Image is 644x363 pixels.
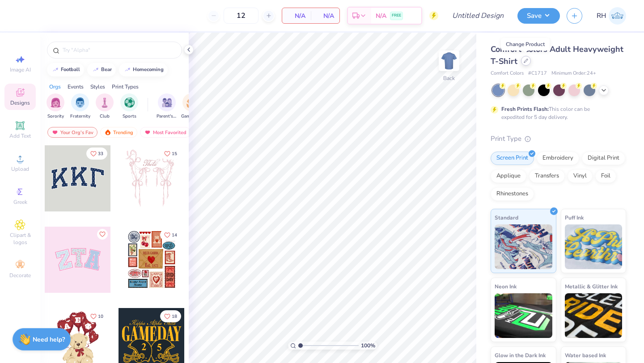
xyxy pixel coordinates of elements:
[9,132,31,139] span: Add Text
[595,169,616,183] div: Foil
[9,272,31,279] span: Decorate
[181,113,202,120] span: Game Day
[157,113,177,120] span: Parent's Weekend
[120,93,138,120] button: filter button
[495,350,546,360] span: Glow in the Dark Ink
[491,187,534,201] div: Rhinestones
[495,224,552,269] img: Standard
[100,113,110,120] span: Club
[97,229,108,240] button: Like
[181,93,202,120] button: filter button
[123,113,136,120] span: Sports
[186,97,197,108] img: Game Day Image
[86,310,107,322] button: Like
[68,83,84,91] div: Events
[124,97,135,108] img: Sports Image
[61,67,80,72] div: football
[75,97,85,108] img: Fraternity Image
[96,93,114,120] button: filter button
[528,70,547,77] span: # C1717
[551,70,596,77] span: Minimum Order: 24 +
[491,169,526,183] div: Applique
[582,152,625,165] div: Digital Print
[597,11,606,21] span: RH
[47,93,64,120] div: filter for Sorority
[47,93,64,120] button: filter button
[13,198,27,206] span: Greek
[51,129,59,135] img: most_fav.gif
[10,66,31,73] span: Image AI
[288,11,305,21] span: N/A
[568,169,593,183] div: Vinyl
[443,74,455,82] div: Back
[495,282,517,291] span: Neon Ink
[160,229,181,241] button: Like
[10,99,30,106] span: Designs
[517,8,560,24] button: Save
[181,93,202,120] div: filter for Game Day
[47,127,97,138] div: Your Org's Fav
[90,83,105,91] div: Styles
[144,129,151,135] img: most_fav.gif
[157,93,177,120] button: filter button
[172,152,177,156] span: 15
[62,46,176,55] input: Try "Alpha"
[157,93,177,120] div: filter for Parent's Weekend
[100,97,110,108] img: Club Image
[52,67,59,72] img: trend_line.gif
[11,165,29,173] span: Upload
[609,7,626,25] img: Rita Habib
[597,7,626,25] a: RH
[565,213,584,222] span: Puff Ink
[565,350,606,360] span: Water based Ink
[440,52,458,70] img: Back
[172,314,177,319] span: 18
[392,13,401,19] span: FREE
[501,106,549,113] strong: Fresh Prints Flash:
[491,70,524,77] span: Comfort Colors
[565,282,618,291] span: Metallic & Glitter Ink
[96,93,114,120] div: filter for Club
[162,97,172,108] img: Parent's Weekend Image
[70,93,90,120] button: filter button
[112,83,139,91] div: Print Types
[495,293,552,338] img: Neon Ink
[98,314,103,319] span: 10
[491,134,626,144] div: Print Type
[87,63,116,76] button: bear
[98,152,103,156] span: 33
[316,11,334,21] span: N/A
[491,152,534,165] div: Screen Print
[160,148,181,160] button: Like
[529,169,565,183] div: Transfers
[101,67,112,72] div: bear
[495,213,518,222] span: Standard
[86,148,107,160] button: Like
[119,63,168,76] button: homecoming
[565,293,623,338] img: Metallic & Glitter Ink
[49,83,61,91] div: Orgs
[120,93,138,120] div: filter for Sports
[376,11,386,21] span: N/A
[70,93,90,120] div: filter for Fraternity
[565,224,623,269] img: Puff Ink
[4,232,36,246] span: Clipart & logos
[33,335,65,344] strong: Need help?
[140,127,191,138] div: Most Favorited
[501,38,550,51] div: Change Product
[445,7,511,25] input: Untitled Design
[47,63,84,76] button: football
[224,8,258,24] input: – –
[104,129,111,135] img: trending.gif
[537,152,579,165] div: Embroidery
[70,113,90,120] span: Fraternity
[160,310,181,322] button: Like
[501,105,611,121] div: This color can be expedited for 5 day delivery.
[361,342,375,350] span: 100 %
[92,67,99,72] img: trend_line.gif
[100,127,137,138] div: Trending
[172,233,177,237] span: 14
[124,67,131,72] img: trend_line.gif
[133,67,164,72] div: homecoming
[491,44,623,67] span: Comfort Colors Adult Heavyweight T-Shirt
